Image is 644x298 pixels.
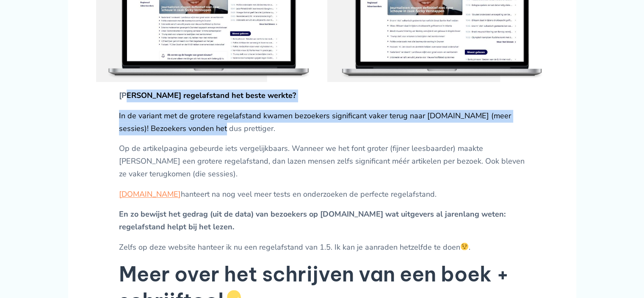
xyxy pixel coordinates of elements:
strong: [PERSON_NAME] regelafstand het beste werkte? [119,90,296,100]
p: Op de artikelpagina gebeurde iets vergelijkbaars. Wanneer we het font groter (fijner leesbaarder)... [119,142,525,180]
p: In de variant met de grotere regelafstand kwamen bezoekers significant vaker terug naar [DOMAIN_N... [119,110,525,135]
strong: En zo bewijst het gedrag (uit de data) van bezoekers op [DOMAIN_NAME] wat uitgevers al jarenlang ... [119,209,506,232]
p: hanteert na nog veel meer tests en onderzoeken de perfecte regelafstand. [119,188,525,201]
a: [DOMAIN_NAME] [119,189,181,199]
p: Zelfs op deze website hanteer ik nu een regelafstand van 1.5. Ik kan je aanraden hetzelfde te doen . [119,241,525,254]
img: 😉 [461,242,468,250]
